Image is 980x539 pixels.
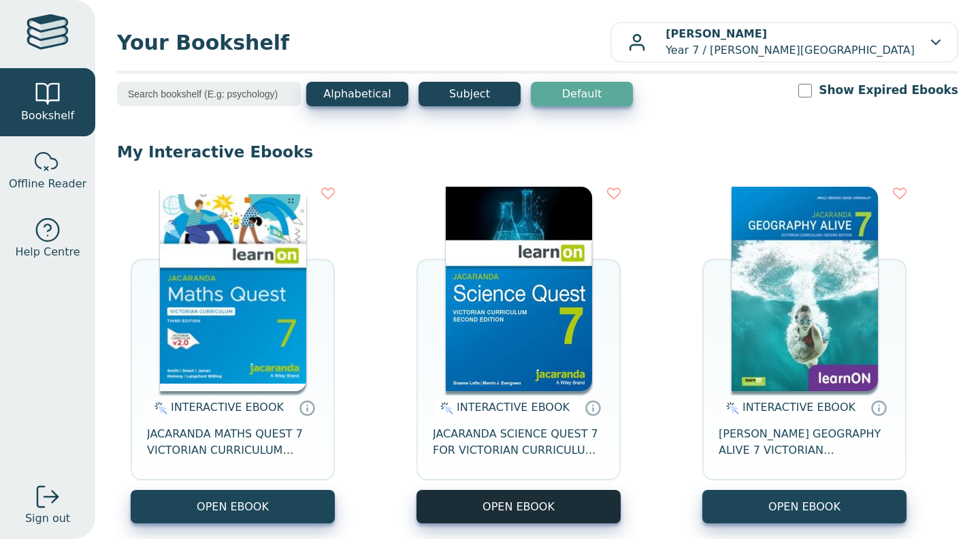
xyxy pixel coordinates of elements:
[117,27,610,58] span: Your Bookshelf
[436,400,453,416] img: interactive.svg
[819,82,958,99] label: Show Expired Ebooks
[416,490,621,523] button: OPEN EBOOK
[719,426,890,459] span: [PERSON_NAME] GEOGRAPHY ALIVE 7 VICTORIAN CURRICULUM LEARNON EBOOK 2E
[419,82,521,106] button: Subject
[25,510,70,527] span: Sign out
[15,244,80,260] span: Help Centre
[531,82,633,106] button: Default
[666,27,767,40] b: [PERSON_NAME]
[117,82,301,106] input: Search bookshelf (E.g: psychology)
[722,400,739,416] img: interactive.svg
[171,401,284,414] span: INTERACTIVE EBOOK
[702,490,906,523] button: OPEN EBOOK
[147,426,318,459] span: JACARANDA MATHS QUEST 7 VICTORIAN CURRICULUM LEARNON EBOOK 3E
[9,176,86,192] span: Offline Reader
[150,400,167,416] img: interactive.svg
[117,142,958,162] p: My Interactive Ebooks
[446,187,592,391] img: 329c5ec2-5188-ea11-a992-0272d098c78b.jpg
[160,187,306,391] img: b87b3e28-4171-4aeb-a345-7fa4fe4e6e25.jpg
[21,108,74,124] span: Bookshelf
[131,490,335,523] button: OPEN EBOOK
[457,401,570,414] span: INTERACTIVE EBOOK
[870,399,887,416] a: Interactive eBooks are accessed online via the publisher’s portal. They contain interactive resou...
[610,22,958,63] button: [PERSON_NAME]Year 7 / [PERSON_NAME][GEOGRAPHIC_DATA]
[299,399,315,416] a: Interactive eBooks are accessed online via the publisher’s portal. They contain interactive resou...
[732,187,878,391] img: cc9fd0c4-7e91-e911-a97e-0272d098c78b.jpg
[742,401,855,414] span: INTERACTIVE EBOOK
[433,426,604,459] span: JACARANDA SCIENCE QUEST 7 FOR VICTORIAN CURRICULUM LEARNON 2E EBOOK
[585,399,601,416] a: Interactive eBooks are accessed online via the publisher’s portal. They contain interactive resou...
[306,82,408,106] button: Alphabetical
[666,26,915,59] p: Year 7 / [PERSON_NAME][GEOGRAPHIC_DATA]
